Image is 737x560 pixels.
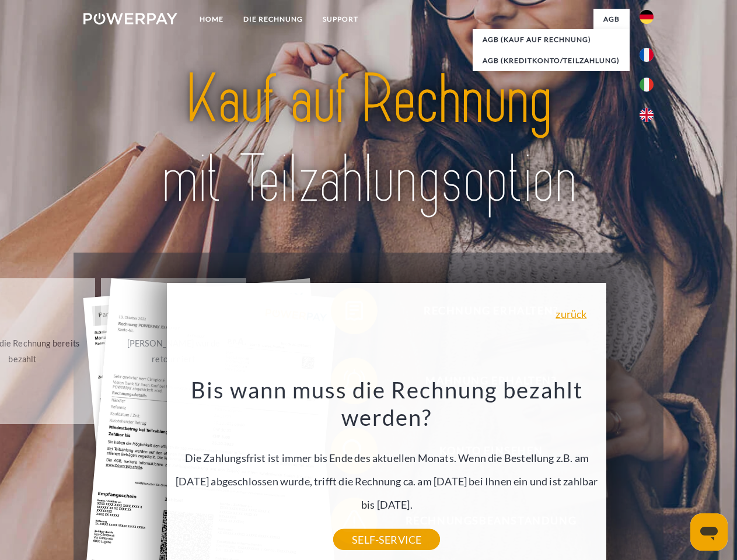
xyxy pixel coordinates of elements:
[640,78,654,92] img: it
[690,513,728,551] iframe: Schaltfläche zum Öffnen des Messaging-Fensters
[174,376,600,540] div: Die Zahlungsfrist ist immer bis Ende des aktuellen Monats. Wenn die Bestellung z.B. am [DATE] abg...
[640,108,654,122] img: en
[473,50,630,71] a: AGB (Kreditkonto/Teilzahlung)
[593,9,630,30] a: agb
[174,376,600,432] h3: Bis wann muss die Rechnung bezahlt werden?
[111,56,626,223] img: title-powerpay_de.svg
[190,9,233,30] a: Home
[556,309,586,319] a: zurück
[640,10,654,24] img: de
[640,48,654,62] img: fr
[313,9,368,30] a: SUPPORT
[83,13,177,24] img: logo-powerpay-white.svg
[108,335,239,367] div: [PERSON_NAME] wurde retourniert
[473,29,630,50] a: AGB (Kauf auf Rechnung)
[233,9,313,30] a: DIE RECHNUNG
[333,529,440,550] a: SELF-SERVICE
